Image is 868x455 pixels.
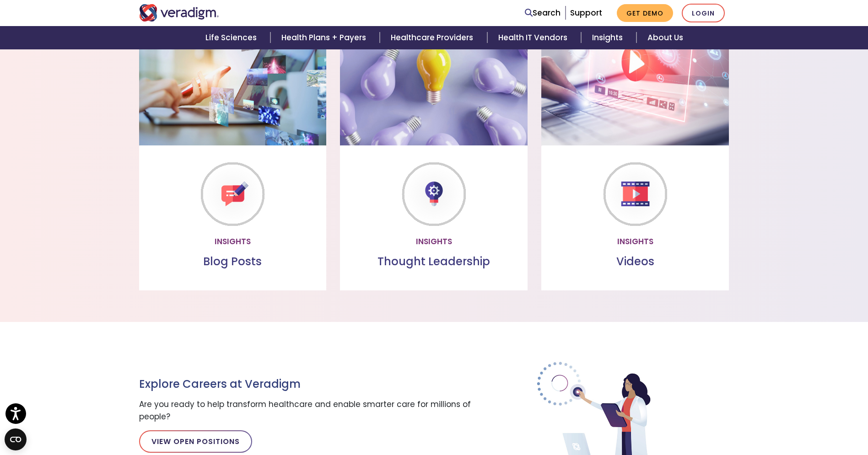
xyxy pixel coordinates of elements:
p: Insights [146,236,319,248]
p: Insights [347,236,520,248]
a: Insights [581,26,636,49]
a: Get Demo [617,4,673,22]
a: About Us [636,26,694,49]
p: Insights [549,236,722,248]
button: Open CMP widget [5,428,27,450]
a: Health IT Vendors [487,26,581,49]
iframe: Drift Chat Widget [692,389,857,444]
a: View Open Positions [139,430,252,452]
img: Veradigm logo [139,4,219,21]
a: Login [682,4,725,22]
a: Healthcare Providers [380,26,487,49]
h3: Explore Careers at Veradigm [139,378,478,391]
h3: Blog Posts [146,255,319,268]
p: Are you ready to help transform healthcare and enable smarter care for millions of people? [139,398,478,423]
a: Life Sciences [194,26,270,49]
a: Search [525,7,561,19]
a: Support [570,7,602,18]
a: Health Plans + Payers [270,26,380,49]
h3: Videos [549,255,722,268]
h3: Thought Leadership [347,255,520,268]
